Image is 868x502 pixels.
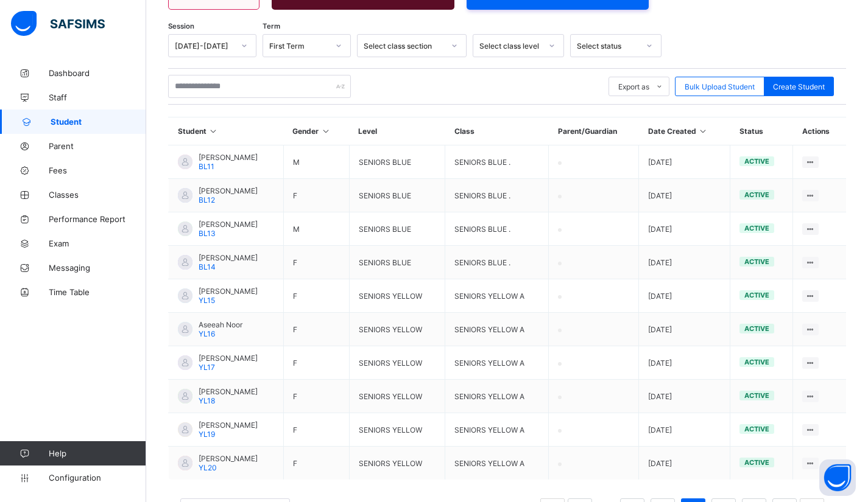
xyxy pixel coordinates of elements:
[639,279,730,313] td: [DATE]
[744,425,769,433] span: active
[639,145,730,179] td: [DATE]
[685,82,755,91] span: Bulk Upload Student
[208,127,219,136] i: Sort in Ascending Order
[445,313,549,346] td: SENIORS YELLOW A
[199,320,242,329] span: Aseeah Noor
[49,448,146,458] span: Help
[445,117,549,145] th: Class
[349,246,445,279] td: SENIORS BLUE
[199,220,258,229] span: [PERSON_NAME]
[445,346,549,380] td: SENIORS YELLOW A
[320,127,331,136] i: Sort in Ascending Order
[49,239,146,248] span: Exam
[639,179,730,212] td: [DATE]
[744,257,769,266] span: active
[445,179,549,212] td: SENIORS BLUE .
[577,41,639,51] div: Select status
[269,41,328,51] div: First Term
[618,82,649,91] span: Export as
[49,190,146,200] span: Classes
[168,22,194,30] span: Session
[49,92,146,102] span: Staff
[349,413,445,447] td: SENIORS YELLOW
[479,41,542,51] div: Select class level
[283,380,349,413] td: F
[49,473,146,483] span: Configuration
[199,387,258,396] span: [PERSON_NAME]
[283,346,349,380] td: F
[744,224,769,232] span: active
[349,212,445,246] td: SENIORS BLUE
[199,454,258,463] span: [PERSON_NAME]
[199,463,217,472] span: YL20
[49,263,146,273] span: Messaging
[199,296,215,305] span: YL15
[349,447,445,480] td: SENIORS YELLOW
[199,262,216,271] span: BL14
[283,313,349,346] td: F
[639,380,730,413] td: [DATE]
[773,82,825,91] span: Create Student
[349,117,445,145] th: Level
[349,279,445,313] td: SENIORS YELLOW
[49,68,146,78] span: Dashboard
[639,447,730,480] td: [DATE]
[199,195,215,204] span: BL12
[445,279,549,313] td: SENIORS YELLOW A
[49,214,146,224] span: Performance Report
[11,11,105,37] img: safsims
[283,145,349,179] td: M
[445,145,549,179] td: SENIORS BLUE .
[639,246,730,279] td: [DATE]
[349,380,445,413] td: SENIORS YELLOW
[639,117,730,145] th: Date Created
[730,117,793,145] th: Status
[199,354,258,363] span: [PERSON_NAME]
[283,246,349,279] td: F
[199,363,215,372] span: YL17
[49,287,146,297] span: Time Table
[445,447,549,480] td: SENIORS YELLOW A
[744,324,769,333] span: active
[639,212,730,246] td: [DATE]
[263,22,280,30] span: Term
[199,229,216,238] span: BL13
[819,459,856,496] button: Open asap
[549,117,639,145] th: Parent/Guardian
[349,179,445,212] td: SENIORS BLUE
[51,117,146,127] span: Student
[283,212,349,246] td: M
[744,358,769,366] span: active
[445,246,549,279] td: SENIORS BLUE .
[744,190,769,199] span: active
[283,117,349,145] th: Gender
[199,153,258,162] span: [PERSON_NAME]
[744,157,769,166] span: active
[349,346,445,380] td: SENIORS YELLOW
[639,413,730,447] td: [DATE]
[199,162,214,171] span: BL11
[199,396,215,405] span: YL18
[169,117,284,145] th: Student
[199,329,215,338] span: YL16
[639,313,730,346] td: [DATE]
[49,141,146,151] span: Parent
[349,145,445,179] td: SENIORS BLUE
[199,430,215,439] span: YL19
[349,313,445,346] td: SENIORS YELLOW
[283,179,349,212] td: F
[364,41,444,51] div: Select class section
[199,287,258,296] span: [PERSON_NAME]
[445,413,549,447] td: SENIORS YELLOW A
[175,41,234,51] div: [DATE]-[DATE]
[445,212,549,246] td: SENIORS BLUE .
[283,279,349,313] td: F
[283,447,349,480] td: F
[639,346,730,380] td: [DATE]
[283,413,349,447] td: F
[793,117,846,145] th: Actions
[744,291,769,299] span: active
[744,458,769,467] span: active
[49,166,146,175] span: Fees
[199,420,258,430] span: [PERSON_NAME]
